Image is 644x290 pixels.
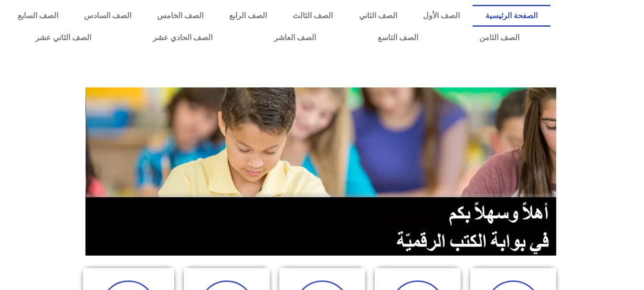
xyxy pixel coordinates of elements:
[347,27,449,49] a: الصف التاسع
[243,27,347,49] a: الصف العاشر
[144,5,216,27] a: الصف الخامس
[5,5,71,27] a: الصف السابع
[122,27,243,49] a: الصف الحادي عشر
[410,5,473,27] a: الصف الأول
[71,5,144,27] a: الصف السادس
[280,5,346,27] a: الصف الثالث
[346,5,410,27] a: الصف الثاني
[473,5,550,27] a: الصفحة الرئيسية
[216,5,280,27] a: الصف الرابع
[5,27,122,49] a: الصف الثاني عشر
[449,27,550,49] a: الصف الثامن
